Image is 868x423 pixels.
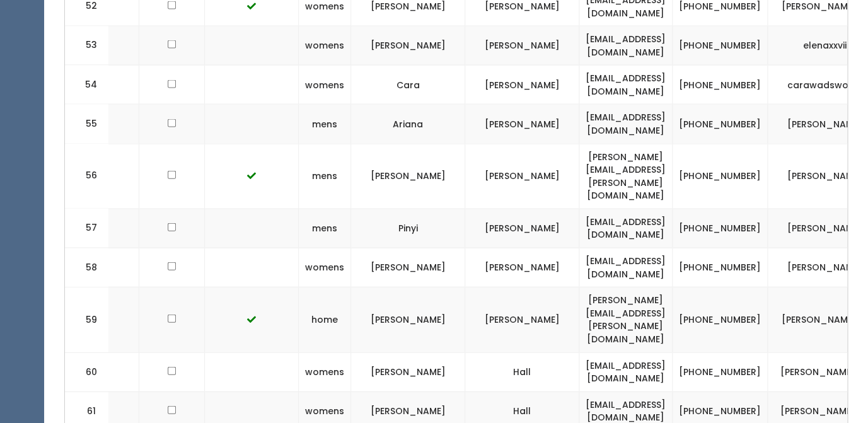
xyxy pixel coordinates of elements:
[673,66,768,105] td: [PHONE_NUMBER]
[673,352,768,391] td: [PHONE_NUMBER]
[579,352,673,391] td: [EMAIL_ADDRESS][DOMAIN_NAME]
[351,26,465,66] td: [PERSON_NAME]
[579,105,673,144] td: [EMAIL_ADDRESS][DOMAIN_NAME]
[299,105,351,144] td: mens
[579,26,673,66] td: [EMAIL_ADDRESS][DOMAIN_NAME]
[299,287,351,352] td: home
[673,144,768,209] td: [PHONE_NUMBER]
[65,105,109,144] td: 55
[65,66,109,105] td: 54
[465,105,579,144] td: [PERSON_NAME]
[299,209,351,248] td: mens
[351,352,465,391] td: [PERSON_NAME]
[579,144,673,209] td: [PERSON_NAME][EMAIL_ADDRESS][PERSON_NAME][DOMAIN_NAME]
[299,248,351,287] td: womens
[65,26,109,66] td: 53
[351,144,465,209] td: [PERSON_NAME]
[465,209,579,248] td: [PERSON_NAME]
[579,66,673,105] td: [EMAIL_ADDRESS][DOMAIN_NAME]
[465,26,579,66] td: [PERSON_NAME]
[673,105,768,144] td: [PHONE_NUMBER]
[299,66,351,105] td: womens
[465,287,579,352] td: [PERSON_NAME]
[465,248,579,287] td: [PERSON_NAME]
[673,287,768,352] td: [PHONE_NUMBER]
[65,248,109,287] td: 58
[351,66,465,105] td: Cara
[579,248,673,287] td: [EMAIL_ADDRESS][DOMAIN_NAME]
[65,209,109,248] td: 57
[673,26,768,66] td: [PHONE_NUMBER]
[465,144,579,209] td: [PERSON_NAME]
[65,287,109,352] td: 59
[351,287,465,352] td: [PERSON_NAME]
[299,352,351,391] td: womens
[579,287,673,352] td: [PERSON_NAME][EMAIL_ADDRESS][PERSON_NAME][DOMAIN_NAME]
[579,209,673,248] td: [EMAIL_ADDRESS][DOMAIN_NAME]
[65,144,109,209] td: 56
[351,105,465,144] td: Ariana
[465,66,579,105] td: [PERSON_NAME]
[299,144,351,209] td: mens
[673,248,768,287] td: [PHONE_NUMBER]
[673,209,768,248] td: [PHONE_NUMBER]
[351,248,465,287] td: [PERSON_NAME]
[351,209,465,248] td: Pinyi
[465,352,579,391] td: Hall
[299,26,351,66] td: womens
[65,352,109,391] td: 60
